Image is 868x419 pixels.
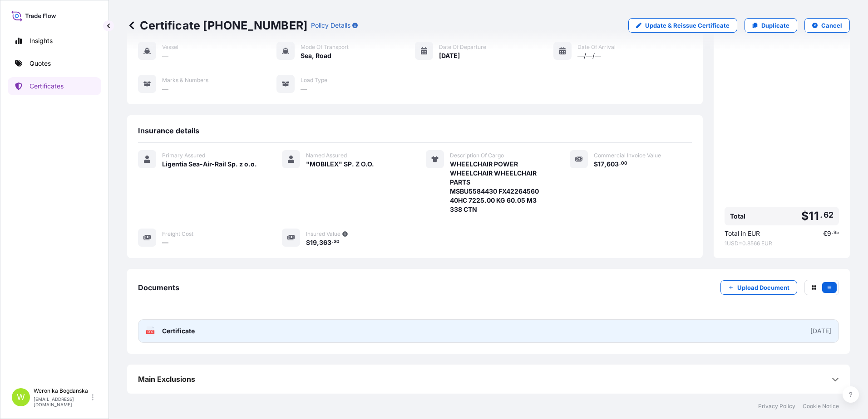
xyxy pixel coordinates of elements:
span: Ligentia Sea-Air-Rail Sp. z o.o. [162,160,257,169]
span: Primary Assured [162,152,205,159]
span: Commercial Invoice Value [594,152,661,159]
p: Duplicate [761,21,789,30]
span: 19 [310,239,317,246]
span: Freight Cost [162,230,193,238]
p: Certificate [PHONE_NUMBER] [127,18,307,33]
span: 17 [598,161,604,167]
span: 9 [827,230,831,237]
span: Main Exclusions [138,375,195,384]
span: $ [594,161,598,167]
p: Upload Document [737,283,789,292]
span: . [332,240,333,244]
button: Cancel [804,18,850,33]
span: . [820,212,823,218]
span: — [162,84,168,93]
p: [EMAIL_ADDRESS][DOMAIN_NAME] [34,396,90,407]
a: Cookie Notice [803,403,839,410]
a: Insights [8,32,101,50]
span: Documents [138,283,179,292]
text: PDF [148,331,153,334]
a: Certificates [8,77,101,95]
span: 00 [621,162,627,165]
span: Sea, Road [301,51,331,60]
span: 11 [809,210,819,222]
p: Insights [30,36,53,45]
a: Privacy Policy [758,403,795,410]
span: $ [801,210,809,222]
span: $ [306,239,310,246]
span: Description Of Cargo [450,152,504,159]
p: Cancel [821,21,842,30]
span: 95 [833,231,839,234]
span: 1 USD = 0.8566 EUR [725,240,839,247]
span: Insurance details [138,126,199,135]
p: Quotes [30,59,51,68]
a: Update & Reissue Certificate [628,18,737,33]
span: Certificate [162,326,195,336]
span: — [301,84,307,93]
span: WHEELCHAIR POWER WHEELCHAIR WHEELCHAIR PARTS MSBU5584430 FX42264560 40HC 7225.00 KG 60.05 M3 338 CTN [450,160,548,214]
button: Upload Document [720,280,797,295]
span: W [17,393,25,402]
div: [DATE] [810,326,831,336]
span: , [604,161,607,167]
p: Weronika Bogdanska [34,387,90,395]
p: Policy Details [311,21,350,30]
p: Certificates [30,82,64,91]
span: —/—/— [577,51,601,60]
a: PDFCertificate[DATE] [138,319,839,343]
span: 603 [607,161,619,167]
span: 62 [824,212,833,218]
a: Quotes [8,54,101,73]
span: 363 [319,239,331,246]
span: "MOBILEX" SP. Z O.O. [306,160,374,169]
span: Load Type [301,77,327,84]
div: Main Exclusions [138,368,839,390]
span: Named Assured [306,152,347,159]
span: Total in EUR [725,229,760,238]
span: [DATE] [439,51,460,60]
span: € [823,230,827,237]
span: Total [730,212,745,221]
span: Insured Value [306,230,340,238]
p: Update & Reissue Certificate [645,21,730,30]
span: — [162,51,168,60]
span: . [832,231,833,234]
span: . [619,162,621,165]
span: Marks & Numbers [162,77,208,84]
span: , [317,239,319,246]
span: — [162,238,168,247]
a: Duplicate [745,18,797,33]
span: 30 [334,240,340,244]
